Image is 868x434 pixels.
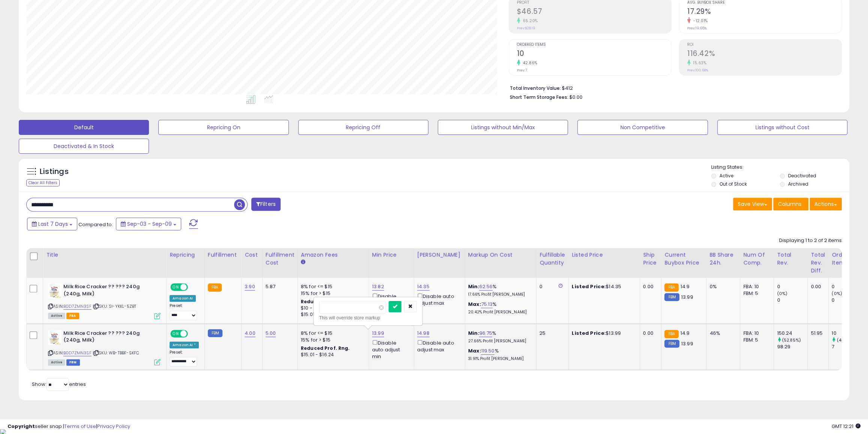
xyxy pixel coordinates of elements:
label: Archived [788,181,808,187]
button: Non Competitive [577,120,707,135]
span: Ordered Items [517,43,671,47]
span: Compared to: [78,221,113,228]
small: -12.01% [691,18,708,24]
span: 14.9 [680,283,690,290]
h2: 10 [517,49,671,59]
div: Fulfillable Quantity [539,251,565,267]
div: [PERSON_NAME] [417,251,462,259]
img: 411EO5goXWL._SL40_.jpg [48,330,62,345]
a: 96.75 [479,330,492,337]
label: Active [719,172,733,179]
div: Fulfillment [208,251,238,259]
div: % [468,330,530,344]
div: Clear All Filters [26,179,60,186]
div: Disable auto adjust max [417,339,459,353]
small: (52.85%) [782,337,800,343]
button: Sep-03 - Sep-09 [116,218,181,230]
span: 14.9 [680,330,690,337]
a: B0D7ZMN3SF [63,303,92,310]
p: Listing States: [711,164,849,171]
small: FBA [664,330,678,338]
div: 150.24 [777,330,807,337]
button: Listings without Cost [717,120,847,135]
div: % [468,301,530,315]
a: 14.35 [417,283,429,290]
small: (42.86%) [836,337,856,343]
span: Profit [517,1,671,5]
div: $10 - $10.83 [301,305,363,312]
a: B0D7ZMN3SF [63,350,92,356]
small: (0%) [777,290,787,296]
img: 411EO5goXWL._SL40_.jpg [48,283,62,298]
div: 8% for <= $15 [301,283,363,290]
small: FBM [208,329,222,337]
label: Deactivated [788,172,816,179]
div: Displaying 1 to 2 of 2 items [779,237,842,244]
strong: Copyright [8,423,35,430]
div: 0 [539,283,563,290]
div: 15% for > $15 [301,290,363,297]
div: Amazon AI * [170,342,199,348]
div: $14.35 [572,283,634,290]
h5: Listings [40,166,69,177]
h2: 116.42% [687,49,841,59]
span: Avg. Buybox Share [687,1,841,5]
label: Out of Stock [719,181,747,187]
div: Total Rev. [777,251,804,267]
a: Terms of Use [64,423,96,430]
div: Amazon Fees [301,251,366,259]
div: 0.00 [643,283,655,290]
span: Show: entries [32,381,86,388]
button: Deactivated & In Stock [19,139,149,154]
button: Columns [773,198,808,210]
small: Prev: 100.68% [687,68,708,73]
div: Ship Price [643,251,658,267]
p: 20.42% Profit [PERSON_NAME] [468,310,530,315]
a: Privacy Policy [97,423,130,430]
div: ASIN: [48,283,161,318]
b: Max: [468,347,481,354]
div: FBA: 10 [743,283,768,290]
div: 8% for <= $15 [301,330,363,337]
div: 0.00 [643,330,655,337]
button: Repricing On [158,120,288,135]
small: FBM [664,340,679,348]
div: 25 [539,330,563,337]
div: $15.01 - $16.24 [301,352,363,358]
div: Disable auto adjust min [372,292,408,313]
a: 62.56 [479,283,493,290]
div: Num of Comp. [743,251,770,267]
span: $0.00 [569,94,583,101]
a: 5.00 [266,330,276,337]
b: Listed Price: [572,283,606,290]
a: 14.98 [417,330,429,337]
div: Amazon AI [170,295,196,302]
a: 75.13 [481,301,493,308]
div: BB Share 24h. [709,251,737,267]
th: The percentage added to the cost of goods (COGS) that forms the calculator for Min & Max prices. [465,248,536,278]
a: 13.99 [372,330,384,337]
span: ROI [687,43,841,47]
div: Repricing [170,251,201,259]
li: $412 [510,83,836,92]
span: OFF [187,330,199,337]
small: Prev: $28.19 [517,26,535,30]
div: Markup on Cost [468,251,533,259]
p: 17.66% Profit [PERSON_NAME] [468,292,530,297]
span: 2025-09-17 12:21 GMT [832,423,860,430]
div: $13.99 [572,330,634,337]
div: Listed Price [572,251,637,259]
h2: $46.57 [517,7,671,17]
b: Reduced Prof. Rng. [301,345,350,351]
b: Min: [468,330,479,337]
div: $15.01 - $16.24 [301,312,363,318]
div: 7 [832,343,862,350]
div: 15% for > $15 [301,337,363,343]
a: 4.00 [245,330,255,337]
a: 3.90 [245,283,255,290]
div: Total Rev. Diff. [811,251,825,275]
div: FBA: 10 [743,330,768,337]
span: ON [171,330,180,337]
b: Min: [468,283,479,290]
p: 31.91% Profit [PERSON_NAME] [468,356,530,361]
